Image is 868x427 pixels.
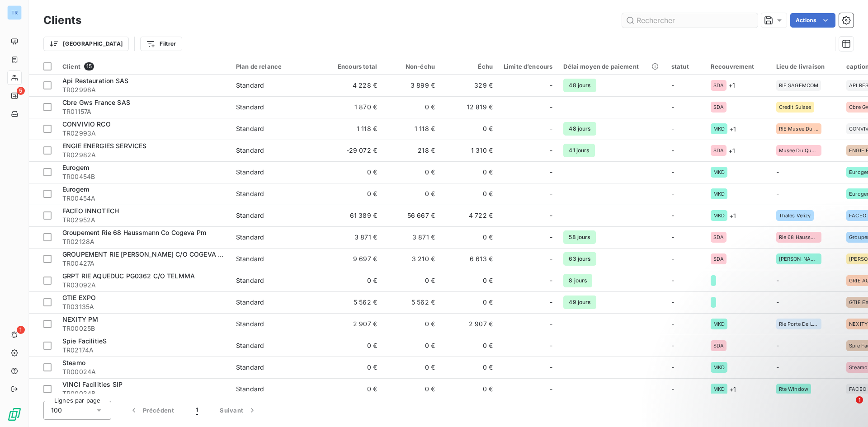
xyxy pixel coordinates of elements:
[671,146,674,154] span: -
[325,183,382,205] td: 0 €
[550,124,552,133] span: -
[856,396,863,404] span: 1
[382,96,440,118] td: 0 €
[382,248,440,270] td: 3 210 €
[440,291,498,313] td: 0 €
[713,213,725,218] span: MKD
[62,337,107,345] span: Spie FacilitieS
[62,120,111,128] span: CONVIVIO RCO
[62,172,225,181] span: TR00454B
[671,298,674,306] span: -
[325,205,382,226] td: 61 389 €
[779,256,819,262] span: [PERSON_NAME]
[382,378,440,400] td: 0 €
[236,385,264,394] div: Standard
[671,233,674,241] span: -
[382,226,440,248] td: 3 871 €
[382,140,440,161] td: 218 €
[713,104,724,110] span: SDA
[671,168,674,176] span: -
[236,233,264,242] div: Standard
[779,148,819,153] span: Musee Du Quai Branly
[62,150,225,160] span: TR02982A
[671,342,674,349] span: -
[671,211,674,219] span: -
[671,81,674,89] span: -
[671,190,674,197] span: -
[382,335,440,357] td: 0 €
[711,63,765,70] div: Recouvrement
[62,359,85,366] span: Steamo
[440,248,498,270] td: 6 613 €
[563,296,596,309] span: 49 jours
[325,161,382,183] td: 0 €
[440,226,498,248] td: 0 €
[440,313,498,335] td: 2 907 €
[550,254,552,263] span: -
[62,281,225,290] span: TR03092A
[62,216,225,225] span: TR02952A
[776,190,779,197] span: -
[728,80,735,90] span: + 1
[779,213,811,218] span: Thales Velizy
[62,237,225,246] span: TR02128A
[7,407,22,422] img: Logo LeanPay
[382,291,440,313] td: 5 562 €
[62,185,89,193] span: Eurogem
[729,211,736,221] span: + 1
[236,298,264,307] div: Standard
[728,146,735,155] span: + 1
[62,77,128,84] span: Api Restauration SAS
[440,378,498,400] td: 0 €
[118,401,185,420] button: Précédent
[440,205,498,226] td: 4 722 €
[550,103,552,112] span: -
[446,63,493,70] div: Échu
[62,315,98,323] span: NEXITY PM
[550,146,552,155] span: -
[837,396,859,418] iframe: Intercom live chat
[62,250,228,258] span: GROUPEMENT RIE [PERSON_NAME] C/O COGEVA PM
[236,254,264,263] div: Standard
[84,62,94,70] span: 15
[185,401,209,420] button: 1
[713,83,724,88] span: SDA
[713,148,724,153] span: SDA
[550,211,552,220] span: -
[62,85,225,94] span: TR02998A
[779,83,819,88] span: RIE SAGEMCOM
[62,259,225,268] span: TR00427A
[17,87,25,95] span: 5
[236,319,264,328] div: Standard
[440,161,498,183] td: 0 €
[563,252,596,266] span: 63 jours
[62,324,225,333] span: TR00025B
[713,126,725,131] span: MKD
[330,63,377,70] div: Encours total
[713,191,725,197] span: MKD
[325,378,382,400] td: 0 €
[440,96,498,118] td: 12 819 €
[776,63,836,70] div: Lieu de livraison
[325,226,382,248] td: 3 871 €
[382,205,440,226] td: 56 667 €
[671,277,674,284] span: -
[713,321,725,327] span: MKD
[62,107,225,116] span: TR01157A
[382,270,440,291] td: 0 €
[671,125,674,132] span: -
[440,183,498,205] td: 0 €
[236,276,264,285] div: Standard
[550,319,552,328] span: -
[440,335,498,357] td: 0 €
[236,363,264,372] div: Standard
[325,75,382,96] td: 4 228 €
[236,103,264,112] div: Standard
[671,103,674,111] span: -
[382,75,440,96] td: 3 899 €
[236,189,264,198] div: Standard
[440,75,498,96] td: 329 €
[196,406,198,415] span: 1
[729,124,736,134] span: + 1
[209,401,268,420] button: Suivant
